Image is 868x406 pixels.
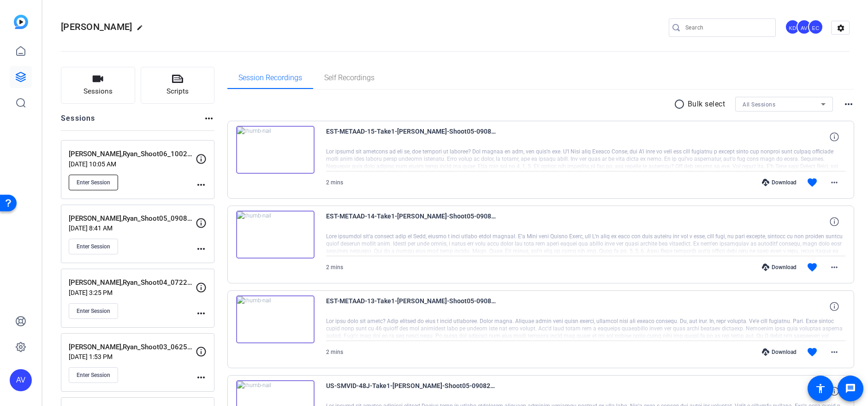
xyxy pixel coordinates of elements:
[69,289,196,296] p: [DATE] 3:25 PM
[69,213,196,224] p: [PERSON_NAME],Ryan_Shoot05_09082025
[685,22,768,33] input: Search
[69,149,196,159] p: [PERSON_NAME],Ryan_Shoot06_10022025
[326,211,497,233] span: EST-METAAD-14-Take1-[PERSON_NAME]-Shoot05-09082025-2025-09-08-09-36-25-697-0
[829,177,840,188] mat-icon: more_horiz
[326,179,343,186] span: 2 mins
[69,277,196,288] p: [PERSON_NAME],Ryan_Shoot04_07222025
[815,383,826,394] mat-icon: accessibility
[757,264,801,271] div: Download
[61,67,135,104] button: Sessions
[326,380,497,402] span: US-SMVID-48J-Take1-[PERSON_NAME]-Shoot05-09082025-2025-09-08-09-28-56-937-0
[203,113,214,124] mat-icon: more_horiz
[757,179,801,186] div: Download
[785,19,800,35] div: KD
[324,74,375,82] span: Self Recordings
[797,19,812,35] div: AV
[196,243,207,254] mat-icon: more_horiz
[236,295,315,343] img: thumb-nail
[326,349,343,355] span: 2 mins
[326,126,497,148] span: EST-METAAD-15-Take1-[PERSON_NAME]-Shoot05-09082025-2025-09-08-09-38-34-749-0
[238,74,302,82] span: Session Recordings
[743,101,775,108] span: All Sessions
[77,179,110,186] span: Enter Session
[61,113,95,130] h2: Sessions
[69,353,196,360] p: [DATE] 1:53 PM
[808,19,823,35] div: EC
[807,347,818,358] mat-icon: favorite
[807,177,818,188] mat-icon: favorite
[829,347,840,358] mat-icon: more_horiz
[14,15,28,29] img: blue-gradient.svg
[845,383,856,394] mat-icon: message
[69,303,118,319] button: Enter Session
[674,99,688,110] mat-icon: radio_button_unchecked
[196,372,207,383] mat-icon: more_horiz
[137,24,148,35] mat-icon: edit
[785,19,801,35] ngx-avatar: Krystal Delgadillo
[236,211,315,259] img: thumb-nail
[83,86,113,97] span: Sessions
[236,126,315,174] img: thumb-nail
[843,99,854,110] mat-icon: more_horiz
[69,342,196,353] p: [PERSON_NAME],Ryan_Shoot03_06252025
[326,264,343,271] span: 2 mins
[807,262,818,273] mat-icon: favorite
[77,307,110,315] span: Enter Session
[808,19,824,35] ngx-avatar: Erika Centeno
[69,160,196,168] p: [DATE] 10:05 AM
[10,369,32,391] div: AV
[141,67,215,104] button: Scripts
[832,21,850,35] mat-icon: settings
[69,175,118,190] button: Enter Session
[829,262,840,273] mat-icon: more_horiz
[196,179,207,190] mat-icon: more_horiz
[688,99,725,110] p: Bulk select
[61,21,132,32] span: [PERSON_NAME]
[69,224,196,232] p: [DATE] 8:41 AM
[326,295,497,318] span: EST-METAAD-13-Take1-[PERSON_NAME]-Shoot05-09082025-2025-09-08-09-33-22-936-0
[166,86,189,97] span: Scripts
[797,19,813,35] ngx-avatar: Abby Veloz
[757,348,801,356] div: Download
[196,308,207,319] mat-icon: more_horiz
[77,371,110,379] span: Enter Session
[69,367,118,383] button: Enter Session
[69,239,118,254] button: Enter Session
[77,243,110,250] span: Enter Session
